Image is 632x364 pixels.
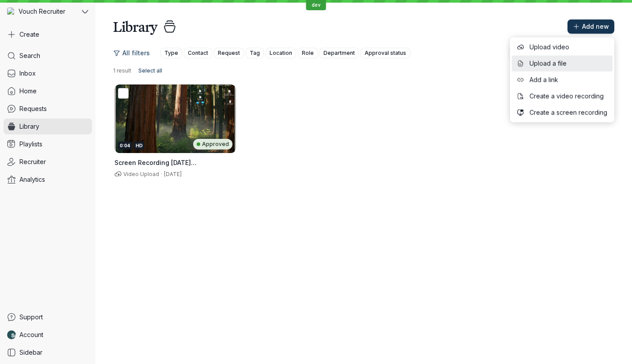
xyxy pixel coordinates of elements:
[529,76,607,84] span: Add a link
[4,4,80,19] div: Vouch Recruiter
[7,8,15,15] img: Vouch Recruiter avatar
[19,30,39,39] span: Create
[4,345,92,360] a: Sidebar
[138,66,162,75] span: Select all
[113,67,131,74] span: 1 result
[529,59,607,68] span: Upload a file
[160,48,182,58] button: Type
[19,330,43,339] span: Account
[19,157,46,166] span: Recruiter
[529,108,607,117] span: Create a screen recording
[214,48,244,58] button: Request
[510,38,614,123] div: Add new
[218,49,240,57] span: Request
[118,142,132,149] div: 0:04
[302,49,314,57] span: Role
[114,158,236,167] h3: Screen Recording 2025-04-28 at 9.54.59 am.mov
[266,48,296,58] button: Location
[164,49,178,57] span: Type
[361,48,410,58] button: Approval status
[4,48,92,64] a: Search
[134,142,145,149] div: HD
[324,49,355,57] span: Department
[122,49,150,57] span: All filters
[19,69,36,78] span: Inbox
[582,22,609,31] span: Add new
[298,48,318,58] button: Role
[159,171,164,178] span: ·
[4,136,92,152] a: Playlists
[19,51,40,60] span: Search
[508,44,614,62] input: Search your library...
[4,172,92,188] a: Analytics
[19,175,45,184] span: Analytics
[4,27,92,42] button: Create
[567,19,614,34] button: Add new
[320,48,359,58] button: Department
[19,122,39,131] span: Library
[184,48,212,58] button: Contact
[365,49,406,57] span: Approval status
[113,18,157,35] h1: Library
[4,4,92,19] button: Vouch Recruiter avatarVouch Recruiter
[4,327,92,343] a: Nathan Weinstock avatarAccount
[164,171,182,177] span: [DATE]
[4,154,92,170] a: Recruiter
[250,49,260,57] span: Tag
[19,104,47,113] span: Requests
[512,56,613,72] button: Upload a file
[512,88,613,104] button: Create a video recording
[270,49,292,57] span: Location
[193,139,232,149] div: Approved
[4,119,92,134] a: Library
[19,348,42,357] span: Sidebar
[4,101,92,117] a: Requests
[19,313,43,322] span: Support
[114,159,197,175] span: Screen Recording [DATE] 9.54.59 am.mov
[512,39,613,55] button: Upload video
[113,46,155,60] button: All filters
[19,140,42,149] span: Playlists
[529,92,607,101] span: Create a video recording
[135,65,166,76] button: Select all
[7,330,16,339] img: Nathan Weinstock avatar
[122,171,159,177] span: Video Upload
[19,7,65,16] span: Vouch Recruiter
[512,72,613,88] button: Add a link
[4,65,92,81] a: Inbox
[512,105,613,121] button: Create a screen recording
[19,87,37,96] span: Home
[4,309,92,325] a: Support
[529,43,607,52] span: Upload video
[188,49,208,57] span: Contact
[4,83,92,99] a: Home
[246,48,264,58] button: Tag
